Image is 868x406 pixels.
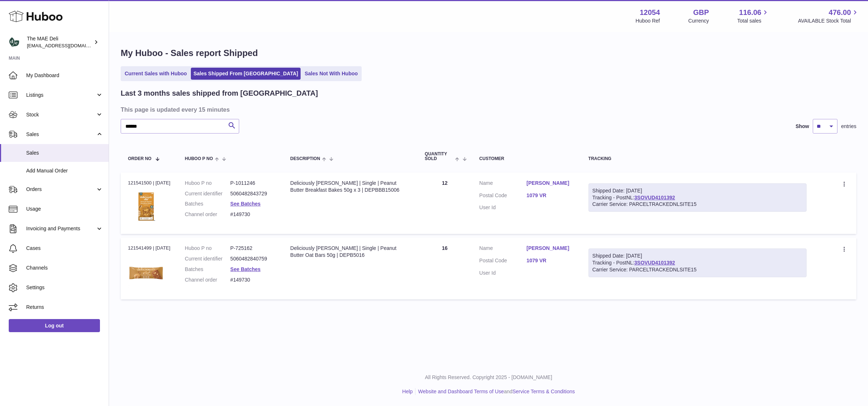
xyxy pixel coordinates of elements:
span: Sales [26,150,103,156]
dt: Channel order [185,211,230,218]
div: Currency [688,17,709,24]
h2: Last 3 months sales shipped from [GEOGRAPHIC_DATA] [121,88,318,98]
dd: #149730 [230,211,276,218]
dd: #149730 [230,276,276,283]
span: Orders [26,186,96,193]
dt: Huboo P no [185,245,230,252]
span: Cases [26,245,103,252]
a: Sales Not With Huboo [302,68,360,80]
dt: Postal Code [479,257,527,266]
p: All Rights Reserved. Copyright 2025 - [DOMAIN_NAME] [115,374,862,381]
a: 3SOVUD4101392 [634,260,675,266]
dt: Channel order [185,276,230,283]
dd: 5060482843729 [230,190,276,197]
dd: P-1011246 [230,180,276,187]
div: 121541500 | [DATE] [128,180,170,186]
span: 116.06 [739,8,761,17]
label: Show [796,123,809,130]
div: The MAE Deli [27,35,92,49]
li: and [415,388,575,395]
span: 476.00 [829,8,851,17]
td: 12 [418,172,472,234]
a: 1079 VR [527,257,574,264]
a: See Batches [230,266,261,272]
span: Sales [26,131,96,138]
strong: GBP [693,8,709,17]
div: Customer [479,156,574,161]
dt: Current identifier [185,255,230,262]
div: Tracking [588,156,807,161]
td: 16 [418,238,472,299]
div: Tracking - PostNL: [588,183,807,212]
div: Huboo Ref [636,17,660,24]
div: 121541499 | [DATE] [128,245,170,251]
a: See Batches [230,201,261,207]
div: Tracking - PostNL: [588,248,807,277]
a: Website and Dashboard Terms of Use [418,389,504,394]
a: Help [402,389,413,394]
dt: Postal Code [479,192,527,201]
span: Settings [26,284,103,291]
img: 120541677593560.jpg [128,254,164,290]
div: Carrier Service: PARCELTRACKEDNLSITE15 [592,201,803,208]
dt: User Id [479,270,527,276]
span: Returns [26,304,103,311]
dt: Huboo P no [185,180,230,187]
dt: Name [479,180,527,188]
strong: 12054 [640,8,660,17]
span: Huboo P no [185,156,213,161]
img: 120541727083716.png [128,188,164,225]
a: Service Terms & Conditions [513,389,575,394]
a: [PERSON_NAME] [527,245,574,252]
span: Order No [128,156,152,161]
dt: Batches [185,266,230,273]
span: Stock [26,111,96,118]
a: 3SOVUD4101392 [634,195,675,200]
h3: This page is updated every 15 minutes [121,106,855,114]
span: My Dashboard [26,72,103,79]
div: Deliciously [PERSON_NAME] | Single | Peanut Butter Oat Bars 50g | DEPB5016 [290,245,410,259]
dt: Current identifier [185,190,230,197]
a: 116.06 Total sales [737,8,769,24]
span: Quantity Sold [425,152,454,161]
a: 1079 VR [527,192,574,199]
span: Usage [26,206,103,212]
span: Listings [26,92,96,99]
dt: Batches [185,200,230,207]
div: Deliciously [PERSON_NAME] | Single | Peanut Butter Breakfast Bakes 50g x 3 | DEPBBB15006 [290,180,410,194]
span: [EMAIL_ADDRESS][DOMAIN_NAME] [27,43,107,48]
div: Carrier Service: PARCELTRACKEDNLSITE15 [592,266,803,273]
a: [PERSON_NAME] [527,180,574,187]
span: Invoicing and Payments [26,225,96,232]
span: Add Manual Order [26,167,103,174]
a: Current Sales with Huboo [122,68,189,80]
span: AVAILABLE Stock Total [798,17,859,24]
span: Total sales [737,17,769,24]
span: Description [290,156,320,161]
a: Sales Shipped From [GEOGRAPHIC_DATA] [191,68,301,80]
dd: 5060482840759 [230,255,276,262]
span: Channels [26,264,103,271]
a: Log out [9,319,100,332]
dt: User Id [479,204,527,211]
div: Shipped Date: [DATE] [592,187,803,194]
h1: My Huboo - Sales report Shipped [121,47,856,59]
span: entries [841,123,856,130]
div: Shipped Date: [DATE] [592,252,803,259]
a: 476.00 AVAILABLE Stock Total [798,8,859,24]
dt: Name [479,245,527,254]
img: logistics@deliciouslyella.com [9,37,20,48]
dd: P-725162 [230,245,276,252]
